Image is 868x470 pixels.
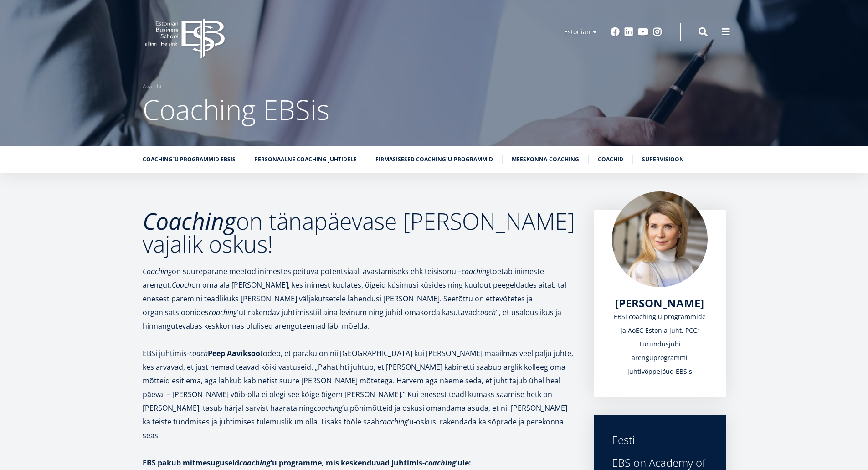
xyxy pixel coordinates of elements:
[314,403,342,413] em: coaching
[642,155,684,164] a: SUPERVISIOON
[172,280,191,290] em: Coach
[615,296,704,310] a: [PERSON_NAME]
[143,82,162,91] a: Avaleht
[143,210,575,255] h2: on tänapäevase [PERSON_NAME] vajalik oskus!
[239,458,271,468] em: coaching
[143,206,236,237] em: Coaching
[143,458,471,468] strong: EBS pakub mitmesuguseid ’u programme, mis keskenduvad juhtimis- ’ule:
[143,346,575,442] p: EBSi juhtimis- tõdeb, et paraku on nii [GEOGRAPHIC_DATA] kui [PERSON_NAME] maailmas veel palju ju...
[477,307,496,317] em: coach
[143,266,172,276] em: Coaching
[380,417,408,427] em: coaching
[462,266,490,276] em: coaching
[143,155,236,164] a: Coaching´u programmid EBSis
[612,310,708,378] div: EBSi coaching´u programmide ja AoEC Estonia juht, PCC; Turundusjuhi arenguprogrammi juhtivõppejõu...
[624,27,633,36] a: Linkedin
[653,27,662,36] a: Instagram
[615,295,704,310] span: [PERSON_NAME]
[189,348,208,358] em: coach
[254,155,357,164] a: Personaalne coaching juhtidele
[143,264,575,333] p: on suurepärane meetod inimestes peituva potentsiaali avastamiseks ehk teisisõnu – toetab inimeste...
[209,307,237,317] em: coaching
[512,155,579,164] a: Meeskonna-coaching
[143,91,329,128] span: Coaching EBSis
[375,155,493,164] a: Firmasisesed coaching`u-programmid
[611,27,620,36] a: Facebook
[208,348,260,358] strong: Peep Aaviksoo
[638,27,648,36] a: Youtube
[612,433,708,447] div: Eesti
[425,458,456,468] em: coaching
[598,155,623,164] a: Coachid
[612,191,708,287] img: Merle Viirmaa – EBS coaching’u programmide ja AoEC Estonia juht, PCC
